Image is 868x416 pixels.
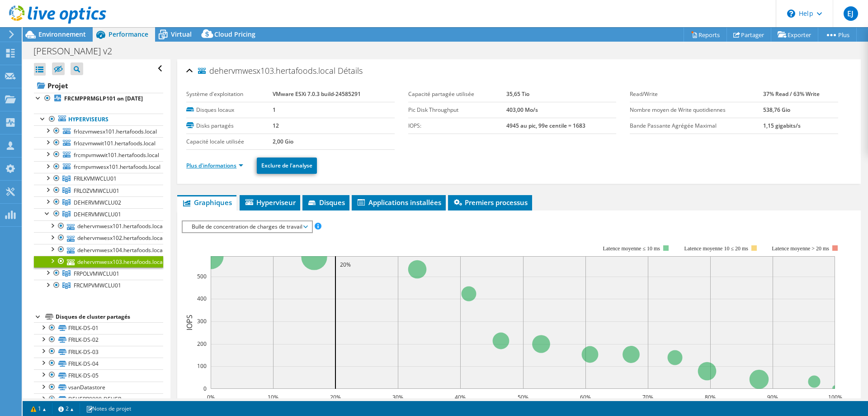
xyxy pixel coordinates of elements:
[52,403,80,414] a: 2
[273,122,279,129] b: 12
[182,198,232,207] span: Graphiques
[34,78,163,93] a: Projet
[307,198,345,207] span: Disques
[186,105,273,115] label: Disques locaux
[34,346,163,358] a: FRILK-DS-03
[34,382,163,393] a: vsanDatastore
[207,393,215,401] text: 0%
[80,403,137,414] a: Notes de projet
[34,173,163,185] a: FRILKVMWCLU01
[828,393,842,401] text: 100%
[273,90,361,98] b: VMware ESXi 7.0.3 build-24585291
[506,122,585,129] b: 4945 au pic, 99e centile = 1683
[818,28,857,42] a: Plus
[705,393,716,401] text: 80%
[34,244,163,256] a: dehervmwesx104.hertafoods.local
[34,369,163,381] a: FRILK-DS-05
[197,317,207,325] text: 300
[453,198,528,207] span: Premiers processus
[257,158,317,174] a: Exclure de l'analyse
[38,30,86,38] span: Environnement
[74,187,119,195] span: FRLOZVMWCLU01
[34,185,163,196] a: FRLOZVMWCLU01
[34,196,163,208] a: DEHERVMWCLU02
[34,93,163,105] a: FRCMPPRMGLP101 on [DATE]
[29,46,126,56] h1: [PERSON_NAME] v2
[171,30,192,38] span: Virtual
[338,65,363,76] span: Détails
[630,90,763,99] label: Read/Write
[726,28,771,42] a: Partager
[64,95,143,102] b: FRCMPPRMGLP101 on [DATE]
[74,151,159,159] span: frcmpvmwwit101.hertafoods.local
[392,393,403,401] text: 30%
[74,128,157,135] span: frlozvmwesx101.hertafoods.local
[34,125,163,137] a: frlozvmwesx101.hertafoods.local
[603,245,660,252] text: Latence moyenne ≤ 10 ms
[34,232,163,244] a: dehervmwesx102.hertafoods.local
[34,256,163,268] a: dehervmwesx103.hertafoods.local
[684,245,749,252] text: Latence moyenne 10 ≤ 20 ms
[273,138,293,145] b: 2,00 Gio
[187,221,307,232] span: Bulle de concentration de charges de travail
[506,90,529,98] b: 35,65 Tio
[340,261,351,268] text: 20%
[197,362,207,370] text: 100
[197,273,207,280] text: 500
[763,90,820,98] b: 37% Read / 63% Write
[408,121,506,130] label: IOPS:
[844,6,858,21] span: EJ
[34,137,163,149] a: frlozvmwwit101.hertafoods.local
[184,315,194,330] text: IOPS
[24,403,52,414] a: 1
[34,358,163,369] a: FRILK-DS-04
[74,270,119,277] span: FRPOLVMWCLU01
[642,393,653,401] text: 70%
[763,106,790,114] b: 538,76 Gio
[186,162,243,169] a: Plus d'informations
[74,210,121,218] span: DEHERVMWCLU01
[74,282,121,289] span: FRCMPVMWCLU01
[630,105,763,115] label: Nombre moyen de Write quotidiennes
[34,220,163,232] a: dehervmwesx101.hertafoods.local
[244,198,296,207] span: Hyperviseur
[197,340,207,348] text: 200
[763,122,801,129] b: 1,15 gigabits/s
[186,90,273,99] label: Système d'exploitation
[74,163,160,171] span: frcmpvmwesx101.hertafoods.local
[186,121,273,130] label: Disks partagés
[34,334,163,346] a: FRILK-DS-02
[56,311,163,322] div: Disques de cluster partagés
[74,139,156,147] span: frlozvmwwit101.hertafoods.local
[214,30,255,38] span: Cloud Pricing
[34,114,163,125] a: Hyperviseurs
[74,175,117,182] span: FRILKVMWCLU01
[273,106,276,114] b: 1
[34,393,163,413] a: DEHERR0000-DEHER-C0001_DS01
[34,149,163,161] a: frcmpvmwwit101.hertafoods.local
[330,393,341,401] text: 20%
[630,121,763,130] label: Bande Passante Agrégée Maximal
[580,393,591,401] text: 60%
[108,30,148,38] span: Performance
[34,322,163,334] a: FRILK-DS-01
[34,208,163,220] a: DEHERVMWCLU01
[34,280,163,292] a: FRCMPVMWCLU01
[186,137,273,146] label: Capacité locale utilisée
[408,90,506,99] label: Capacité partagée utilisée
[408,105,506,115] label: Pic Disk Throughput
[771,28,818,42] a: Exporter
[767,393,778,401] text: 90%
[34,268,163,279] a: FRPOLVMWCLU01
[772,245,830,252] text: Latence moyenne > 20 ms
[34,161,163,173] a: frcmpvmwesx101.hertafoods.local
[356,198,441,207] span: Applications installées
[518,393,528,401] text: 50%
[74,199,121,206] span: DEHERVMWCLU02
[684,28,727,42] a: Reports
[197,295,207,302] text: 400
[506,106,538,114] b: 403,00 Mo/s
[787,10,795,18] svg: \n
[268,393,278,401] text: 10%
[203,385,207,392] text: 0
